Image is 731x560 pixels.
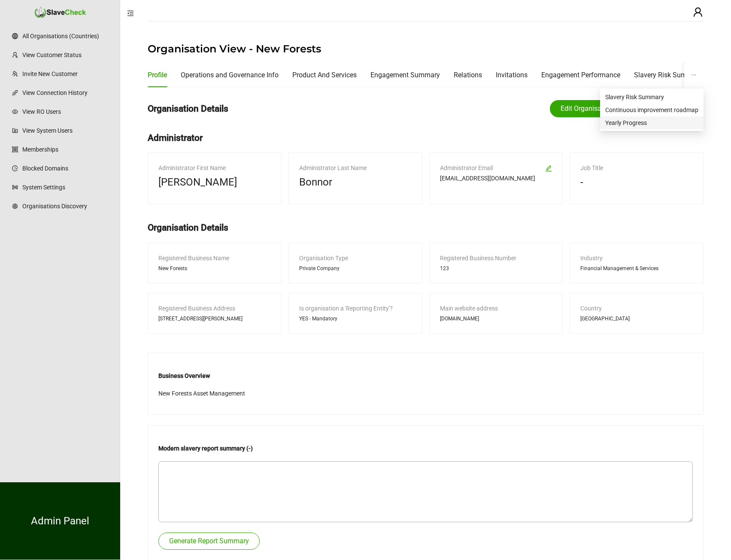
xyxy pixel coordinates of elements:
[158,174,237,191] span: [PERSON_NAME]
[22,65,111,82] a: Invite New Customer
[440,304,552,313] div: Main website address
[22,198,111,215] a: Organisations Discovery
[550,100,624,117] button: Edit Organisation
[158,444,693,453] h4: Modern slavery report summary ( - )
[634,70,702,80] div: Slavery Risk Summary
[440,253,552,263] div: Registered Business Number
[496,70,528,80] div: Invitations
[148,221,704,235] h2: Organisation Details
[370,70,440,80] div: Engagement Summary
[580,174,583,191] span: -
[691,72,697,78] span: ellipsis
[158,253,271,263] div: Registered Business Name
[22,122,111,139] a: View System Users
[299,304,412,313] div: Is organisation a 'Reporting Entity'?
[158,389,693,398] p: New Forests Asset Management
[299,174,332,191] span: Bonnor
[181,70,279,80] div: Operations and Governance Info
[22,103,111,120] a: View RO Users
[561,103,613,114] span: Edit Organisation
[299,265,340,273] span: Private Company
[580,253,693,263] div: Industry
[454,70,482,80] div: Relations
[22,141,111,158] a: Memberships
[148,42,704,56] h1: Organisation View - New Forests
[440,315,479,323] span: [DOMAIN_NAME]
[545,165,552,172] span: edit
[158,371,693,380] h4: Business Overview
[541,70,620,80] div: Engagement Performance
[605,118,698,128] span: Yearly Progress
[580,315,630,323] span: [GEOGRAPHIC_DATA]
[22,160,111,177] a: Blocked Domains
[169,536,249,546] span: Generate Report Summary
[580,304,693,313] div: Country
[580,163,693,173] div: Job Title
[158,533,260,550] button: Generate Report Summary
[22,179,111,196] a: System Settings
[292,70,357,80] div: Product And Services
[605,105,698,115] span: Continuous improvement roadmap
[440,174,535,183] span: [EMAIL_ADDRESS][DOMAIN_NAME]
[158,265,187,273] span: New Forests
[693,7,703,17] span: user
[148,131,704,145] h2: Administrator
[158,315,243,323] span: [STREET_ADDRESS][PERSON_NAME]
[299,315,337,323] span: YES - Mandatory
[299,163,412,173] div: Administrator Last Name
[22,27,111,45] a: All Organisations (Countries)
[22,84,111,101] a: View Connection History
[605,92,698,102] span: Slavery Risk Summary
[148,102,228,116] h2: Organisation Details
[158,163,271,173] div: Administrator First Name
[580,265,658,273] span: Financial Management & Services
[299,253,412,263] div: Organisation Type
[600,89,704,131] ul: expanded dropdown
[684,63,704,87] button: ellipsis
[440,163,542,173] div: Administrator Email
[148,70,167,80] div: Profile
[440,265,449,273] span: 123
[22,46,111,64] a: View Customer Status
[158,304,271,313] div: Registered Business Address
[127,10,134,17] span: menu-fold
